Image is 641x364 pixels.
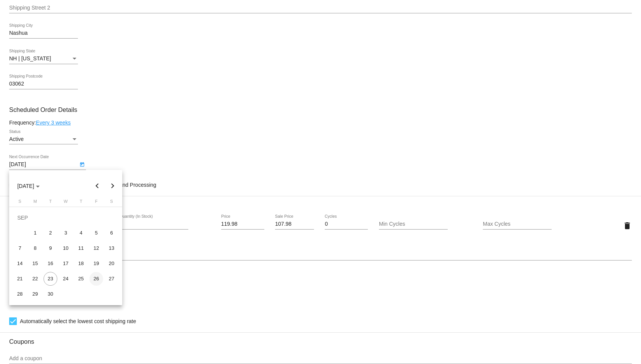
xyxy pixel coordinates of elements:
div: 14 [13,257,27,270]
td: September 11, 2025 [73,241,89,256]
div: 28 [13,287,27,301]
td: September 18, 2025 [73,256,89,271]
td: September 16, 2025 [43,256,58,271]
th: Monday [28,199,43,207]
div: 8 [28,241,42,255]
div: 17 [59,257,73,270]
td: September 19, 2025 [89,256,104,271]
div: 20 [105,257,118,270]
div: 26 [89,272,103,286]
td: September 6, 2025 [104,225,119,241]
td: September 7, 2025 [12,241,28,256]
div: 7 [13,241,27,255]
div: 16 [44,257,57,270]
td: September 27, 2025 [104,271,119,286]
div: 11 [74,241,88,255]
div: 18 [74,257,88,270]
td: September 2, 2025 [43,225,58,241]
td: September 28, 2025 [12,286,28,302]
td: September 10, 2025 [58,241,73,256]
th: Wednesday [58,199,73,207]
td: September 4, 2025 [73,225,89,241]
div: 13 [105,241,118,255]
div: 29 [28,287,42,301]
td: September 29, 2025 [28,286,43,302]
td: September 24, 2025 [58,271,73,286]
div: 3 [59,226,73,240]
div: 27 [105,272,118,286]
td: September 13, 2025 [104,241,119,256]
td: September 15, 2025 [28,256,43,271]
th: Thursday [73,199,89,207]
div: 5 [89,226,103,240]
td: September 1, 2025 [28,225,43,241]
td: September 17, 2025 [58,256,73,271]
div: 15 [28,257,42,270]
div: 23 [44,272,57,286]
td: September 3, 2025 [58,225,73,241]
td: September 20, 2025 [104,256,119,271]
td: September 8, 2025 [28,241,43,256]
button: Choose month and year [11,178,46,194]
div: 19 [89,257,103,270]
td: September 14, 2025 [12,256,28,271]
td: September 5, 2025 [89,225,104,241]
td: September 30, 2025 [43,286,58,302]
th: Saturday [104,199,119,207]
td: September 9, 2025 [43,241,58,256]
td: September 22, 2025 [28,271,43,286]
td: September 26, 2025 [89,271,104,286]
div: 24 [59,272,73,286]
div: 2 [44,226,57,240]
div: 30 [44,287,57,301]
th: Friday [89,199,104,207]
button: Previous month [90,178,105,194]
div: 25 [74,272,88,286]
div: 12 [89,241,103,255]
span: [DATE] [17,183,40,189]
td: September 23, 2025 [43,271,58,286]
td: September 12, 2025 [89,241,104,256]
div: 1 [28,226,42,240]
td: SEP [12,210,119,225]
th: Tuesday [43,199,58,207]
th: Sunday [12,199,28,207]
div: 21 [13,272,27,286]
button: Next month [105,178,120,194]
div: 10 [59,241,73,255]
div: 9 [44,241,57,255]
div: 22 [28,272,42,286]
td: September 25, 2025 [73,271,89,286]
div: 4 [74,226,88,240]
td: September 21, 2025 [12,271,28,286]
div: 6 [105,226,118,240]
